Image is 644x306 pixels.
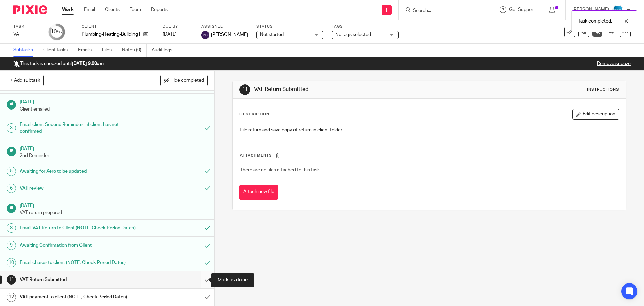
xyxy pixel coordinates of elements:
span: Hide completed [170,78,204,83]
p: This task is snoozed until [13,60,104,67]
a: Subtasks [13,44,38,57]
span: No tags selected [335,32,371,37]
h1: VAT review [20,183,136,193]
p: Client emailed [20,106,208,113]
a: Audit logs [152,44,177,57]
button: + Add subtask [7,75,44,86]
div: 10 [51,28,63,36]
span: Attachments [240,154,272,157]
p: Description [239,112,269,117]
p: 2nd Reminder [20,152,208,159]
h1: Email chaser to client (NOTE, Check Period Dates) [20,258,136,268]
a: Notes (0) [122,44,147,57]
div: 3 [7,123,16,133]
div: 12 [7,293,16,302]
b: [DATE] 9:00am [72,61,104,66]
h1: [DATE] [20,144,208,152]
button: Attach new file [239,185,278,200]
a: Remove snooze [597,61,631,66]
h1: Email VAT Return to Client (NOTE, Check Period Dates) [20,223,136,233]
h1: VAT Return Submitted [254,86,444,93]
label: Task [13,24,40,29]
a: Emails [78,44,97,57]
a: Work [62,6,74,13]
h1: VAT Return Submitted [20,275,136,285]
label: Status [256,24,323,29]
span: [PERSON_NAME] [211,31,248,38]
img: Diverso%20logo.png [612,5,623,15]
span: [DATE] [163,32,177,37]
div: 5 [7,167,16,176]
h1: Email client Second Reminder - if client has not confirmed [20,120,136,137]
p: Task completed. [578,18,612,25]
a: Clients [105,6,120,13]
img: svg%3E [201,31,209,39]
div: 11 [239,84,250,95]
div: Instructions [587,87,619,92]
p: Plumbing-Heating-Building Ltd [82,31,140,38]
p: File return and save copy of return in client folder [240,127,619,133]
a: Client tasks [43,44,73,57]
div: 6 [7,184,16,193]
label: Due by [163,24,193,29]
h1: Awaiting Confirmation from Client [20,240,136,250]
div: 8 [7,223,16,233]
div: 10 [7,258,16,267]
a: Team [130,6,141,13]
span: There are no files attached to this task. [240,168,321,172]
div: 11 [7,275,16,285]
img: Pixie [13,5,47,14]
a: Files [102,44,117,57]
h1: [DATE] [20,201,208,209]
label: Assignee [201,24,248,29]
span: Not started [260,32,284,37]
a: Reports [151,6,168,13]
button: Hide completed [160,75,208,86]
div: VAT [13,31,40,38]
h1: VAT payment to client (NOTE, Check Period Dates) [20,292,136,302]
small: /12 [57,30,63,34]
h1: [DATE] [20,97,208,105]
h1: Awaiting for Xero to be updated [20,166,136,176]
a: Email [84,6,95,13]
p: VAT return prepared [20,209,208,216]
div: 9 [7,241,16,250]
button: Edit description [572,109,619,120]
label: Client [82,24,154,29]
